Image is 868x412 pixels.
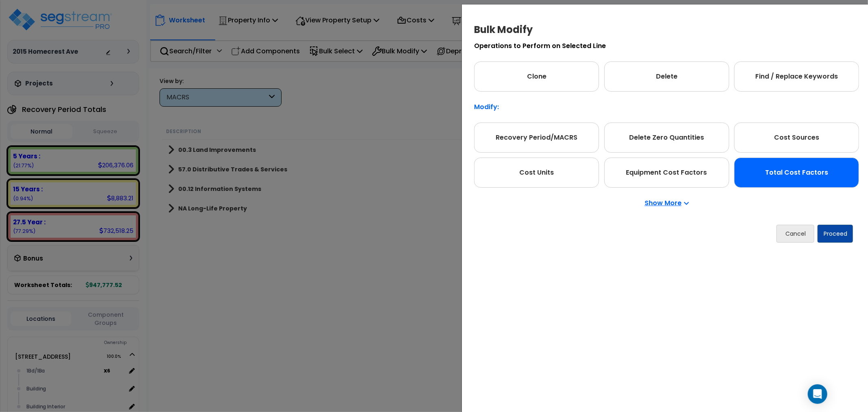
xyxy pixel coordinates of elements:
div: Cost Units [474,158,599,188]
p: Show More [645,200,689,206]
div: Clone [474,61,599,92]
div: Cost Sources [734,123,859,153]
div: Find / Replace Keywords [734,61,859,92]
h4: Bulk Modify [474,25,859,35]
p: Modify: [474,104,859,110]
div: Delete Zero Quantities [604,123,729,153]
div: Equipment Cost Factors [604,158,729,188]
button: Cancel [776,225,814,243]
p: Operations to Perform on Selected Line [474,43,859,49]
div: Open Intercom Messenger [808,384,827,404]
button: Proceed [818,225,853,243]
div: Delete [604,61,729,92]
div: Recovery Period/MACRS [474,123,599,153]
div: Total Cost Factors [734,158,859,188]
